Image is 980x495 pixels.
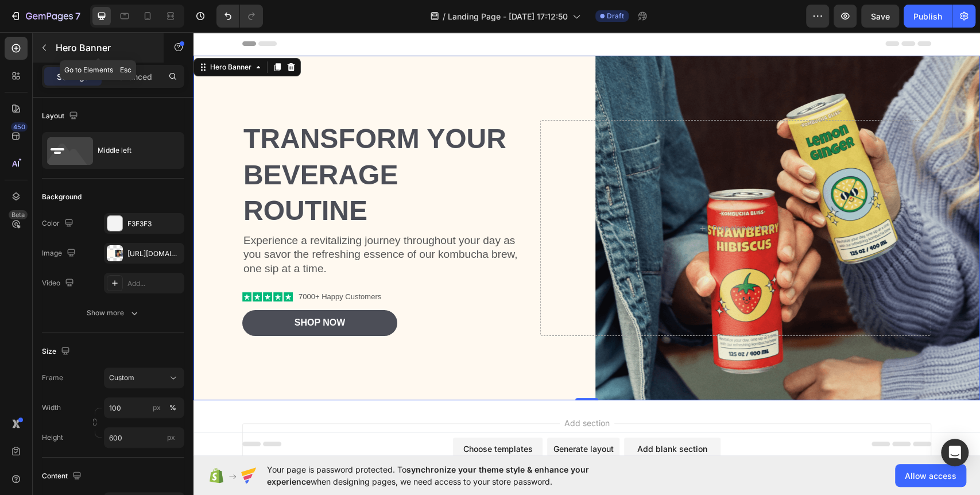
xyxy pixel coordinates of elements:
[57,71,89,83] p: Settings
[75,9,80,23] p: 7
[14,30,60,40] div: Hero Banner
[127,219,181,229] div: F3F3F3
[448,10,568,22] span: Landing Page - [DATE] 17:12:50
[98,137,168,164] div: Middle left
[267,463,634,488] span: Your page is password protected. To when designing pages, we need access to your store password.
[104,427,184,448] input: px
[127,249,181,259] div: [URL][DOMAIN_NAME]
[904,5,952,28] button: Publish
[871,11,890,21] span: Save
[607,11,624,21] span: Draft
[109,373,134,383] span: Custom
[113,71,152,83] p: Advanced
[150,401,164,415] button: %
[42,276,76,291] div: Video
[941,439,969,466] div: Open Intercom Messenger
[905,470,956,482] span: Allow access
[42,373,63,383] label: Frame
[9,210,28,219] div: Beta
[443,10,446,22] span: /
[42,344,72,359] div: Size
[42,303,184,323] button: Show more
[169,403,176,413] div: %
[216,5,263,28] div: Undo/Redo
[42,216,76,231] div: Color
[56,41,153,55] p: Hero Banner
[366,385,421,397] span: Add section
[42,469,84,484] div: Content
[42,403,61,413] label: Width
[913,10,942,22] div: Publish
[166,401,180,415] button: px
[518,191,579,200] div: Drop element here
[42,246,78,261] div: Image
[861,5,899,28] button: Save
[5,5,86,28] button: 7
[153,403,161,413] div: px
[11,122,28,132] div: 450
[193,32,980,456] iframe: To enrich screen reader interactions, please activate Accessibility in Grammarly extension settings
[104,397,184,418] input: px%
[127,279,181,289] div: Add...
[42,432,63,443] label: Height
[267,465,589,486] span: synchronize your theme style & enhance your experience
[42,192,82,202] div: Background
[895,464,966,487] button: Allow access
[104,368,184,388] button: Custom
[42,109,80,124] div: Layout
[167,433,175,442] span: px
[87,307,140,319] div: Show more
